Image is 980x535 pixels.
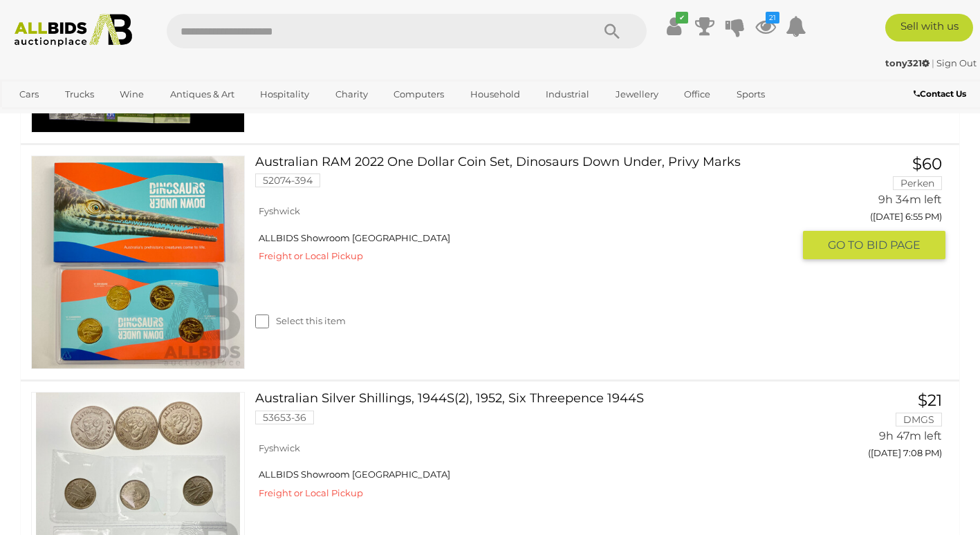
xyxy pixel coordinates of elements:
span: GO TO [828,238,867,252]
a: Australian RAM 2022 One Dollar Coin Set, Dinosaurs Down Under, Privy Marks 52074-394 [266,156,793,198]
a: Computers [385,83,453,106]
label: Select this item [255,315,346,328]
a: Cars [10,83,48,106]
a: $60 Perken 9h 34m left ([DATE] 6:55 PM) GO TOBID PAGE [813,156,945,261]
a: ✔ [664,14,685,39]
a: Jewellery [607,83,667,106]
a: Hospitality [251,83,318,106]
a: Household [461,83,529,106]
a: Antiques & Art [161,83,243,106]
span: BID PAGE [867,238,921,252]
a: $21 DMGS 9h 47m left ([DATE] 7:08 PM) [813,392,945,466]
a: Sports [728,83,774,106]
span: $21 [918,391,942,410]
a: Industrial [537,83,598,106]
a: Charity [326,83,377,106]
strong: tony321 [885,57,930,68]
a: tony321 [885,57,932,68]
a: Office [675,83,719,106]
a: Trucks [56,83,103,106]
a: Sign Out [936,57,977,68]
i: ✔ [676,12,688,24]
a: [GEOGRAPHIC_DATA] [10,106,127,129]
a: 21 [755,14,776,39]
button: GO TOBID PAGE [803,231,945,259]
span: $60 [912,154,942,173]
a: Sell with us [885,14,973,41]
button: Search [577,14,647,48]
a: Wine [111,83,153,106]
img: Allbids.com.au [8,14,139,47]
a: Contact Us [914,86,970,102]
span: | [932,57,934,68]
a: Australian Silver Shillings, 1944S(2), 1952, Six Threepence 1944S 53653-36 [266,392,793,435]
b: Contact Us [914,88,966,99]
i: 21 [766,12,779,24]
